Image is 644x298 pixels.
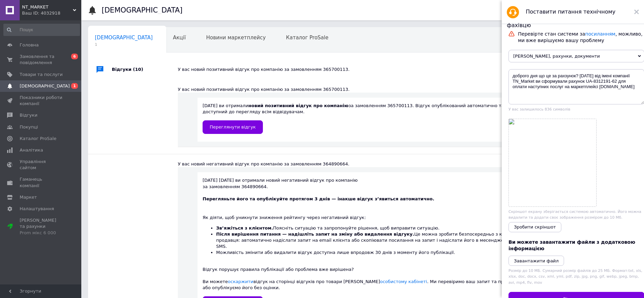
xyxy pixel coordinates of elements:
span: Гаманець компанії [20,176,63,188]
div: Відгуки [112,59,178,80]
span: Налаштування [20,206,54,212]
div: Prom мікс 6 000 [20,230,63,236]
span: 1 [95,42,153,47]
a: посиланням [585,31,615,37]
li: Це можна зробити безпосередньо з кабінету продавця: автоматично надіслати запит на email клієнта ... [216,231,528,250]
span: [PERSON_NAME] та рахунки [20,217,63,236]
i: Завантажити файл [514,258,559,263]
button: Завантажити файл [508,256,564,266]
a: Переглянути відгук [203,120,263,134]
li: Поясніть ситуацію та запропонуйте рішення, щоб виправити ситуацію. [216,225,528,231]
span: 6 [71,54,78,59]
span: Зробити скріншот [514,224,556,230]
span: Управління сайтом [20,159,63,171]
span: Головна [20,42,39,48]
div: У вас новий негативний відгук про компанію за замовленням 364890664. [178,161,553,167]
b: новий позитивний відгук про компанію [248,103,349,108]
div: У вас новий позитивний відгук про компанію за замовленням 365700113. [178,66,563,73]
span: Показники роботи компанії [20,95,63,107]
span: Акції [173,35,186,41]
a: Screenshot.png [509,119,596,206]
span: Розмір до 10 МБ. Сумарний розмір файлів до 25 МБ. Формат: txt, xls, xlsx, doc, docx, csv, xml, ym... [508,269,642,285]
span: Ви можете завантажити файли з додатковою інформацією [508,239,635,252]
span: Скріншот екрану зберігається системою автоматично. Його можна видалити та додати своє зображення ... [508,210,641,220]
span: Аналітика [20,147,43,153]
input: Пошук [3,24,80,36]
li: Можливість змінити або видалити відгук доступна лише впродовж 30 днів з моменту його публікації. [216,250,528,256]
span: [DEMOGRAPHIC_DATA] [20,83,70,89]
b: Після вирішення питання — надішліть запит на зміну або видалення відгуку. [216,232,414,237]
b: Перегляньте його та опублікуйте протягом 3 днів — інакше відгук з’явиться автоматично. [203,196,434,201]
span: [DEMOGRAPHIC_DATA] [95,35,153,41]
span: Каталог ProSale [20,136,56,142]
a: особистому кабінеті [380,279,427,284]
span: Товари та послуги [20,72,63,78]
a: оскаржити [228,279,253,284]
div: [DATE] ви отримали за замовленням 365700113. Відгук опублікований автоматично та доступний до пер... [203,103,528,134]
span: Новини маркетплейсу [206,35,266,41]
div: Ваш ID: 4032918 [22,10,81,16]
span: Каталог ProSale [286,35,328,41]
span: Замовлення та повідомлення [20,54,63,66]
span: Відгуки [20,112,37,118]
b: Зв’яжіться з клієнтом. [216,225,273,231]
div: Як діяти, щоб уникнути зниження рейтингу через негативний відгук: Відгук порушує правила публікац... [203,208,528,291]
span: У вас залишилось 836 символів [508,107,570,112]
span: Покупці [20,124,38,130]
button: Зробити скріншот [508,222,561,232]
span: 1 [71,83,78,89]
h1: [DEMOGRAPHIC_DATA] [102,6,183,14]
span: Маркет [20,194,37,200]
div: У вас новий позитивний відгук про компанію за замовленням 365700113. [178,86,553,93]
span: Переглянути відгук [210,124,256,130]
span: (10) [133,67,143,72]
span: NT_MARKET [22,4,73,10]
